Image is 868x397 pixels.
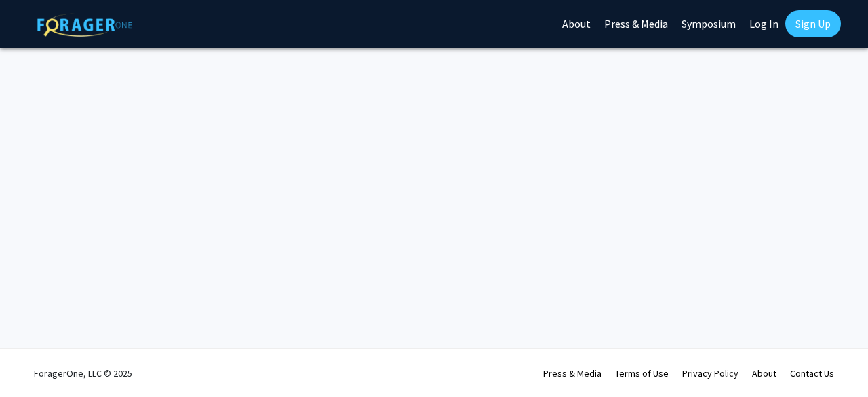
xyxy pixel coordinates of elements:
a: Sign Up [785,10,841,37]
a: Press & Media [543,367,601,379]
a: Privacy Policy [682,367,738,379]
a: Terms of Use [615,367,669,379]
a: Contact Us [790,367,834,379]
a: About [752,367,776,379]
div: ForagerOne, LLC © 2025 [34,349,132,397]
img: ForagerOne Logo [37,13,132,37]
